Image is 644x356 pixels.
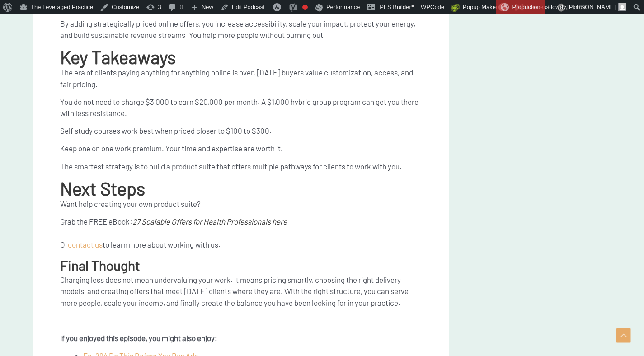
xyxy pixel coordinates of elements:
span: You do not need to charge $3,000 to earn $20,000 per month. A $1,000 hybrid group program can get... [60,97,418,118]
span: The era of clients paying anything for anything online is over. [DATE] buyers value customization... [60,68,413,89]
div: Focus keyphrase not set [302,5,308,10]
span: Want help creating your own product suite? [60,199,201,208]
b: Final Thought [60,257,140,273]
a: 27 Scalable Offers for Health Professionals here [132,217,287,226]
span: Self study courses work best when priced closer to $100 to $300. [60,126,272,135]
strong: If you enjoyed this episode, you might also enjoy: [60,333,217,342]
a: contact us [68,240,103,249]
span: By adding strategically priced online offers, you increase accessibility, scale your impact, prot... [60,19,415,40]
span: The smartest strategy is to build a product suite that offers multiple pathways for clients to wo... [60,162,402,171]
span: Charging less does not mean undervaluing your work. It means pricing smartly, choosing the right ... [60,275,409,307]
b: Key Takeaways [60,46,176,68]
span: • [411,2,414,11]
span: to learn more about working with us. [103,240,221,249]
span: Or [60,240,68,249]
b: Next Steps [60,178,145,199]
span: Keep one on one work premium. Your time and expertise are worth it. [60,144,283,153]
span: Grab the FREE eBook: [60,217,132,226]
span: [PERSON_NAME] [567,4,616,10]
